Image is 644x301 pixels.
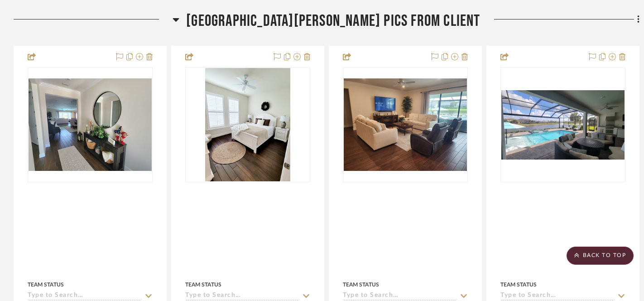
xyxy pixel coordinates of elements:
[28,292,142,301] input: Type to Search…
[567,247,634,265] scroll-to-top-button: BACK TO TOP
[344,78,467,171] img: null
[500,292,615,301] input: Type to Search…
[500,281,537,289] div: Team Status
[29,78,152,171] img: null
[343,292,457,301] input: Type to Search…
[185,281,221,289] div: Team Status
[186,11,480,31] span: [GEOGRAPHIC_DATA][PERSON_NAME] Pics from Client
[28,68,152,182] div: 0
[205,68,290,181] img: null
[185,292,299,301] input: Type to Search…
[186,68,310,182] div: 0
[343,281,379,289] div: Team Status
[28,281,64,289] div: Team Status
[501,90,625,160] img: null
